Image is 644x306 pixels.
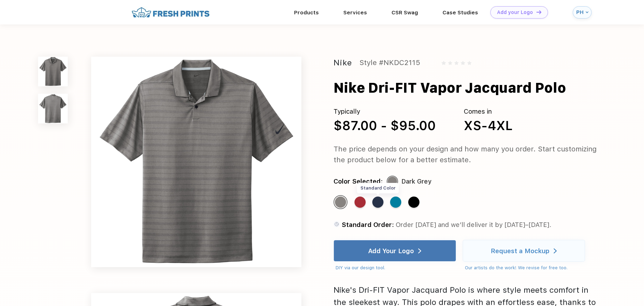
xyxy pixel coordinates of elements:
div: XS-4XL [464,116,513,135]
img: white arrow [554,248,557,254]
img: standard order [334,221,340,227]
div: Add Your Logo [368,247,414,254]
img: gray_star.svg [448,61,452,65]
div: Typically [334,107,436,116]
img: gray_star.svg [467,61,471,65]
div: DIY via our design tool. [336,264,456,271]
div: Comes in [464,107,513,116]
div: Black [408,197,419,208]
div: The price depends on your design and how many you order. Start customizing the product below for ... [334,144,598,165]
div: Style #NKDC2115 [359,57,420,69]
div: $87.00 - $95.00 [334,116,436,135]
div: Navy [372,197,383,208]
div: Dark Grey [335,197,346,208]
div: Marina [390,197,401,208]
span: Standard Order: [342,221,394,228]
img: func=resize&h=100 [38,57,68,86]
span: Order [DATE] and we’ll deliver it by [DATE]–[DATE]. [396,221,551,228]
div: Color Selected: [334,176,383,187]
img: white arrow [418,248,421,254]
a: Products [294,9,319,16]
div: Add your Logo [497,9,533,15]
img: func=resize&h=100 [38,94,68,123]
img: DT [536,10,541,14]
div: Request a Mockup [491,247,549,254]
div: Team Red [354,197,366,208]
div: Our artists do the work! We revise for free too. [465,264,585,271]
img: fo%20logo%202.webp [130,6,212,19]
img: gray_star.svg [441,61,446,65]
div: Nike [334,57,352,69]
img: arrow_down_blue.svg [586,11,588,14]
div: Nike Dri-FIT Vapor Jacquard Polo [334,78,566,98]
img: gray_star.svg [454,61,459,65]
div: Dark Grey [401,176,431,187]
div: PH [576,9,584,15]
img: func=resize&h=640 [91,57,301,267]
img: gray_star.svg [461,61,465,65]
